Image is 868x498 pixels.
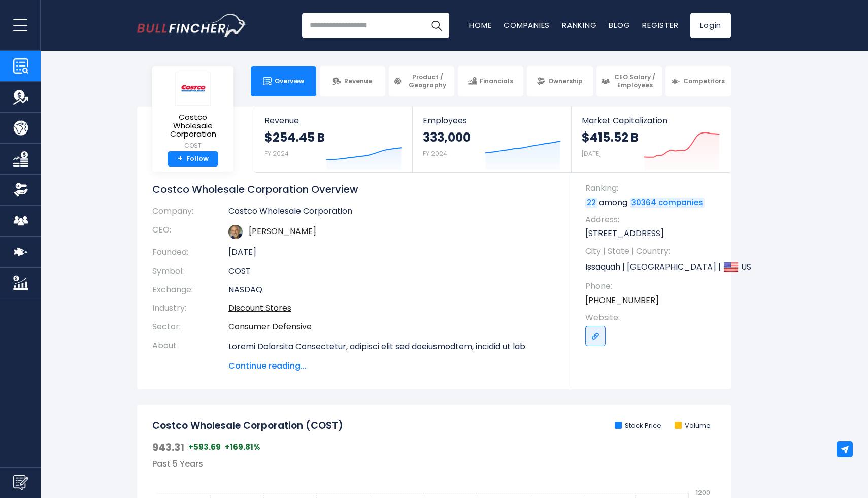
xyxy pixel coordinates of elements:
[152,299,228,318] th: Industry:
[413,107,571,172] a: Employees 333,000 FY 2024
[178,154,183,163] strong: +
[137,14,247,37] img: Bullfincher logo
[480,77,513,85] span: Financials
[13,182,28,197] img: Ownership
[389,66,454,96] a: Product / Geography
[344,77,372,85] span: Revenue
[585,312,721,323] span: Website:
[264,129,325,145] strong: $254.45 B
[585,259,721,275] p: Issaquah | [GEOGRAPHIC_DATA] | US
[225,442,260,452] span: +169.81%
[152,262,228,281] th: Symbol:
[675,422,711,430] li: Volume
[152,318,228,337] th: Sector:
[152,206,228,221] th: Company:
[585,183,721,194] span: Ranking:
[582,129,639,145] strong: $415.52 B
[585,198,597,208] a: 22
[630,198,705,208] a: 30364 companies
[562,20,596,30] a: Ranking
[665,66,731,96] a: Competitors
[228,360,556,372] span: Continue reading...
[548,77,583,85] span: Ownership
[228,262,556,281] td: COST
[613,73,657,89] span: CEO Salary / Employees
[228,321,312,333] a: Consumer Defensive
[458,66,523,96] a: Financials
[582,149,601,158] small: [DATE]
[228,302,291,314] a: Discount Stores
[424,13,449,38] button: Search
[585,295,659,306] a: [PHONE_NUMBER]
[615,422,661,430] li: Stock Price
[228,225,243,239] img: ron-m-vachris.jpg
[160,113,225,139] span: Costco Wholesale Corporation
[264,116,402,125] span: Revenue
[152,221,228,243] th: CEO:
[423,116,560,125] span: Employees
[152,243,228,262] th: Founded:
[152,183,556,196] h1: Costco Wholesale Corporation Overview
[160,71,226,151] a: Costco Wholesale Corporation COST
[585,214,721,225] span: Address:
[423,149,447,158] small: FY 2024
[275,77,304,85] span: Overview
[188,442,221,452] span: +593.69
[152,337,228,372] th: About
[320,66,385,96] a: Revenue
[249,225,316,237] a: ceo
[609,20,630,30] a: Blog
[228,206,556,221] td: Costco Wholesale Corporation
[405,73,450,89] span: Product / Geography
[137,14,246,37] a: Go to homepage
[585,326,606,346] a: Go to link
[596,66,662,96] a: CEO Salary / Employees
[228,243,556,262] td: [DATE]
[168,151,218,167] a: +Follow
[585,246,721,257] span: City | State | Country:
[582,116,720,125] span: Market Capitalization
[585,228,721,239] p: [STREET_ADDRESS]
[527,66,592,96] a: Ownership
[264,149,289,158] small: FY 2024
[251,66,316,96] a: Overview
[254,107,412,172] a: Revenue $254.45 B FY 2024
[585,281,721,292] span: Phone:
[642,20,678,30] a: Register
[690,13,731,38] a: Login
[152,420,343,433] h2: Costco Wholesale Corporation (COST)
[585,197,721,208] p: among
[696,488,710,497] text: 1200
[423,129,471,145] strong: 333,000
[228,281,556,300] td: NASDAQ
[152,281,228,300] th: Exchange:
[152,458,203,470] span: Past 5 Years
[683,77,725,85] span: Competitors
[504,20,550,30] a: Companies
[469,20,491,30] a: Home
[152,441,184,454] span: 943.31
[572,107,730,172] a: Market Capitalization $415.52 B [DATE]
[160,141,225,150] small: COST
